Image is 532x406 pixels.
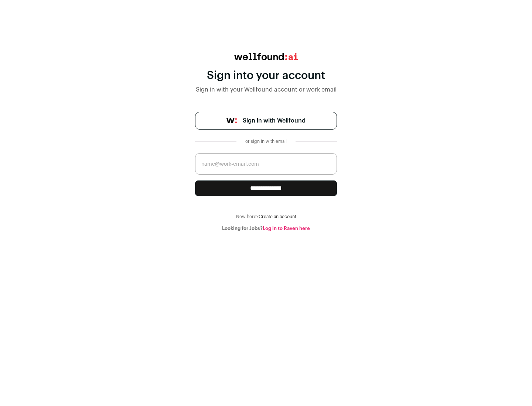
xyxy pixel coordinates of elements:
[195,214,337,220] div: New here?
[195,112,337,130] a: Sign in with Wellfound
[195,226,337,231] div: Looking for Jobs?
[195,85,337,94] div: Sign in with your Wellfound account or work email
[234,53,298,60] img: wellfound:ai
[226,118,237,123] img: wellfound-symbol-flush-black-fb3c872781a75f747ccb3a119075da62bfe97bd399995f84a933054e44a575c4.png
[195,153,337,175] input: name@work-email.com
[259,214,296,219] a: Create an account
[195,69,337,82] div: Sign into your account
[263,226,310,231] a: Log in to Raven here
[242,138,290,144] div: or sign in with email
[243,116,306,125] span: Sign in with Wellfound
